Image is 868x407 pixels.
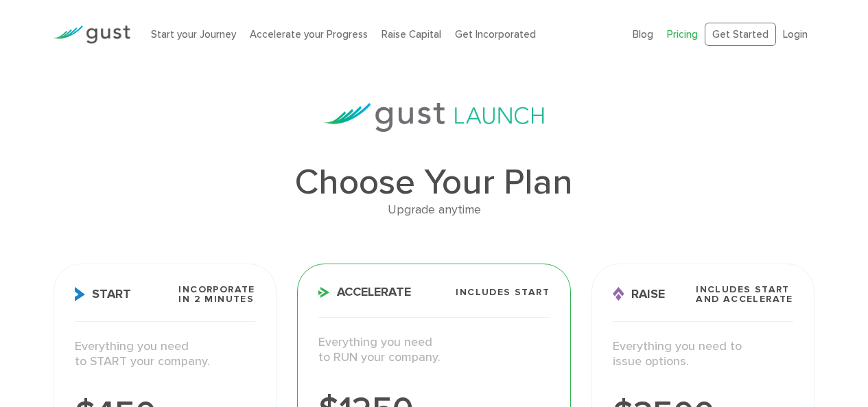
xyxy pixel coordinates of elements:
[178,285,255,304] span: Incorporate in 2 Minutes
[75,287,85,301] img: Start Icon X2
[705,23,776,47] a: Get Started
[318,287,330,298] img: Accelerate Icon
[54,165,814,200] h1: Choose Your Plan
[382,28,441,40] a: Raise Capital
[325,103,544,132] img: gust-launch-logos.svg
[54,25,130,44] img: Gust Logo
[613,339,793,370] p: Everything you need to issue options.
[75,287,131,301] span: Start
[783,28,808,40] a: Login
[633,28,653,40] a: Blog
[151,28,236,40] a: Start your Journey
[318,286,411,299] span: Accelerate
[250,28,368,40] a: Accelerate your Progress
[613,287,665,301] span: Raise
[54,200,814,220] div: Upgrade anytime
[456,288,550,297] span: Includes START
[667,28,698,40] a: Pricing
[696,285,793,304] span: Includes START and ACCELERATE
[75,339,255,370] p: Everything you need to START your company.
[455,28,536,40] a: Get Incorporated
[318,335,550,366] p: Everything you need to RUN your company.
[613,287,624,301] img: Raise Icon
